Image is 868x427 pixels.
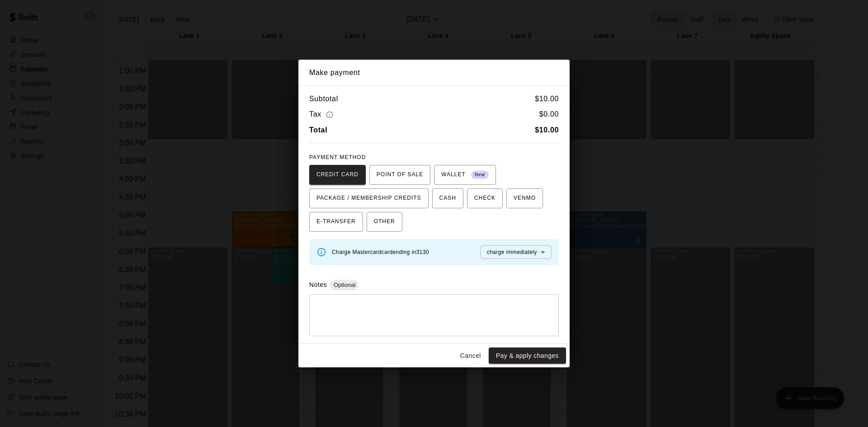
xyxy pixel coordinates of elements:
span: Charge Mastercard card ending in 3130 [332,249,429,255]
span: POINT OF SALE [377,168,423,182]
button: PACKAGE / MEMBERSHIP CREDITS [309,188,429,208]
span: Optional [330,282,359,288]
button: OTHER [367,212,402,232]
span: CASH [439,191,456,206]
h6: Tax [309,108,335,121]
h2: Make payment [298,60,570,86]
button: WALLET New [434,165,496,185]
button: Pay & apply changes [489,347,566,364]
span: CHECK [474,191,495,206]
span: charge immediately [487,249,537,255]
label: Notes [309,281,327,288]
span: WALLET [441,168,489,182]
button: CHECK [467,188,503,208]
span: PACKAGE / MEMBERSHIP CREDITS [316,191,421,206]
button: POINT OF SALE [369,165,430,185]
span: PAYMENT METHOD [309,154,366,160]
h6: Subtotal [309,93,338,105]
b: $ 10.00 [535,126,559,134]
span: VENMO [514,191,536,206]
span: CREDIT CARD [316,168,359,182]
button: E-TRANSFER [309,212,363,232]
span: OTHER [374,215,395,229]
b: Total [309,126,327,134]
button: Cancel [456,347,485,364]
button: CREDIT CARD [309,165,366,185]
h6: $ 0.00 [539,108,559,121]
span: E-TRANSFER [316,215,356,229]
button: CASH [432,188,463,208]
button: VENMO [506,188,543,208]
h6: $ 10.00 [535,93,559,105]
span: New [471,169,489,181]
